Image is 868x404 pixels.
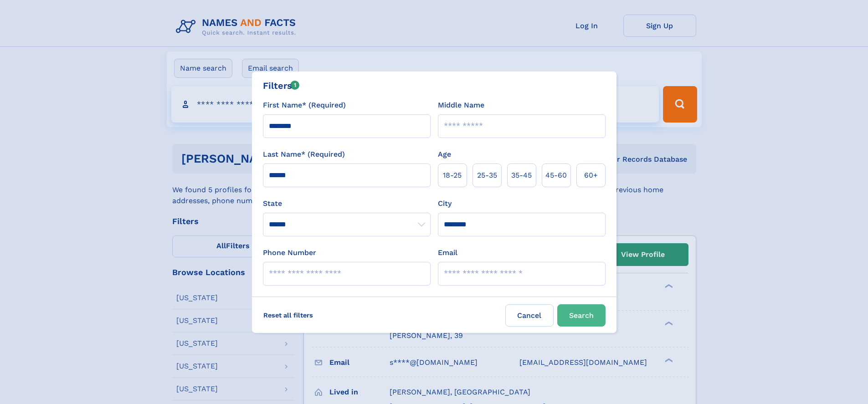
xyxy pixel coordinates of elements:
[545,170,567,181] span: 45‑60
[438,247,457,258] label: Email
[438,149,451,160] label: Age
[443,170,462,181] span: 18‑25
[438,100,484,111] label: Middle Name
[477,170,497,181] span: 25‑35
[263,198,431,209] label: State
[438,198,452,209] label: City
[263,100,346,111] label: First Name* (Required)
[257,304,319,326] label: Reset all filters
[511,170,532,181] span: 35‑45
[557,304,606,327] button: Search
[263,79,300,92] div: Filters
[505,304,554,327] label: Cancel
[263,149,345,160] label: Last Name* (Required)
[263,247,316,258] label: Phone Number
[584,170,598,181] span: 60+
